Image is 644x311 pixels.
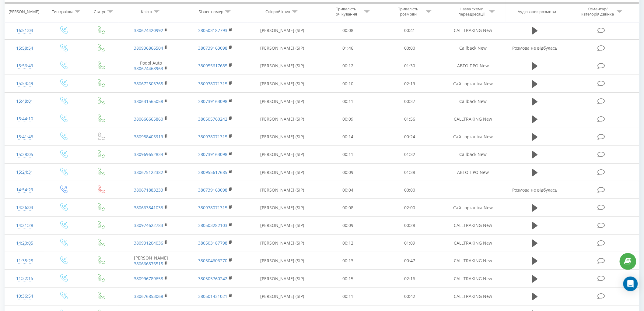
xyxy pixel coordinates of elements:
a: 380672503765 [134,81,163,87]
div: Співробітник [266,9,291,14]
div: 14:20:05 [11,237,38,249]
td: 00:47 [379,252,441,270]
td: CALLTRAKING New [441,252,506,270]
td: 02:19 [379,75,441,93]
a: 380503282103 [198,222,228,228]
td: 00:08 [317,22,379,39]
a: 380674468963 [134,65,163,71]
div: Назва схеми переадресації [455,6,488,17]
div: 15:56:49 [11,60,38,72]
td: 00:04 [317,181,379,199]
div: 15:41:43 [11,131,38,143]
a: 380936866504 [134,45,163,51]
a: 380978071315 [198,134,228,140]
a: 380676853068 [134,293,163,299]
a: 380739163098 [198,98,228,104]
td: [PERSON_NAME] (SIP) [247,252,317,270]
a: 380955617685 [198,63,228,69]
a: 380978071315 [198,81,228,87]
td: CALLTRAKING New [441,288,506,305]
td: 00:42 [379,288,441,305]
div: 15:38:05 [11,149,38,161]
div: Аудіозапис розмови [518,9,556,14]
td: [PERSON_NAME] (SIP) [247,234,317,252]
td: 00:11 [317,146,379,163]
td: 00:37 [379,93,441,110]
div: 11:32:15 [11,273,38,284]
td: CALLTRAKING New [441,217,506,234]
td: Callback New [441,146,506,163]
td: 00:09 [317,217,379,234]
td: Сайт органіка New [441,75,506,93]
td: CALLTRAKING New [441,22,506,39]
a: 380631565058 [134,98,163,104]
td: 01:09 [379,234,441,252]
div: Тип дзвінка [52,9,73,14]
td: 00:10 [317,75,379,93]
td: 00:28 [379,217,441,234]
td: 00:00 [379,39,441,57]
div: Тривалість очікування [330,6,363,17]
div: 14:54:29 [11,184,38,196]
td: 01:32 [379,146,441,163]
td: [PERSON_NAME] (SIP) [247,181,317,199]
td: CALLTRAKING New [441,234,506,252]
td: CALLTRAKING New [441,270,506,288]
div: 10:36:54 [11,290,38,302]
td: [PERSON_NAME] (SIP) [247,146,317,163]
span: Розмова не відбулась [513,187,558,193]
td: [PERSON_NAME] (SIP) [247,57,317,75]
div: 11:35:28 [11,255,38,267]
div: 15:24:31 [11,166,38,178]
td: [PERSON_NAME] (SIP) [247,128,317,146]
a: 380969652834 [134,151,163,157]
a: 380663841033 [134,205,163,210]
div: 16:51:03 [11,25,38,37]
td: 02:16 [379,270,441,288]
a: 380996789658 [134,276,163,281]
td: 01:46 [317,39,379,57]
div: Коментар/категорія дзвінка [580,6,615,17]
a: 380739163098 [198,187,228,193]
a: 380503187798 [198,240,228,246]
span: Розмова не відбулась [513,45,558,51]
td: 00:09 [317,110,379,128]
td: 01:30 [379,57,441,75]
td: 00:13 [317,252,379,270]
td: 00:11 [317,93,379,110]
td: [PERSON_NAME] [119,252,183,270]
td: [PERSON_NAME] (SIP) [247,93,317,110]
div: Клієнт [141,9,152,14]
div: 15:53:49 [11,78,38,90]
a: 380504606270 [198,258,228,263]
td: Podol Auto [119,57,183,75]
div: Open Intercom Messenger [623,277,638,291]
a: 380978071315 [198,205,228,210]
a: 380674420992 [134,27,163,33]
div: 15:58:54 [11,42,38,54]
td: 00:12 [317,57,379,75]
div: Тривалість розмови [392,6,425,17]
td: [PERSON_NAME] (SIP) [247,39,317,57]
td: 00:09 [317,164,379,181]
a: 380505760242 [198,276,228,281]
div: [PERSON_NAME] [9,9,39,14]
a: 380739163098 [198,45,228,51]
td: 00:00 [379,181,441,199]
td: [PERSON_NAME] (SIP) [247,217,317,234]
td: Сайт органіка New [441,128,506,146]
a: 380931204036 [134,240,163,246]
a: 380974622783 [134,222,163,228]
td: 00:08 [317,199,379,217]
td: [PERSON_NAME] (SIP) [247,164,317,181]
td: [PERSON_NAME] (SIP) [247,22,317,39]
td: 00:41 [379,22,441,39]
a: 380505760242 [198,116,228,122]
td: 01:56 [379,110,441,128]
td: АВТО ПРО New [441,57,506,75]
td: CALLTRAKING New [441,110,506,128]
a: 380666665860 [134,116,163,122]
div: Бізнес номер [199,9,224,14]
td: [PERSON_NAME] (SIP) [247,75,317,93]
td: 00:12 [317,234,379,252]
